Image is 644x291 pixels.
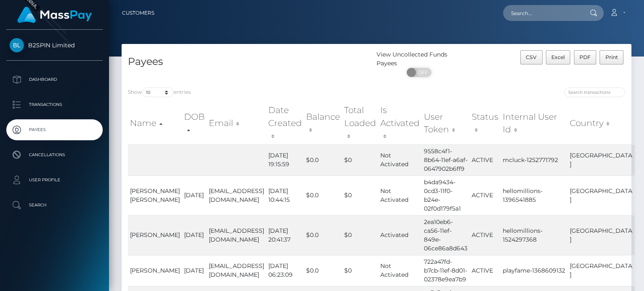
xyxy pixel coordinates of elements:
td: [PERSON_NAME] [128,215,182,255]
a: Payees [6,119,103,140]
span: CSV [526,54,537,60]
a: Customers [122,4,154,22]
th: User Token: activate to sort column ascending [422,102,470,144]
input: Search... [503,5,582,21]
th: Balance: activate to sort column ascending [304,102,342,144]
button: Excel [546,50,571,64]
th: Country: activate to sort column ascending [568,102,635,144]
td: [GEOGRAPHIC_DATA] [568,175,635,215]
p: Dashboard [10,73,99,86]
td: ACTIVE [470,144,501,175]
button: Print [600,50,623,64]
td: $0.0 [304,175,342,215]
td: [GEOGRAPHIC_DATA] [568,144,635,175]
td: Not Activated [378,255,422,286]
th: Is Activated: activate to sort column ascending [378,102,422,144]
div: View Uncollected Funds Payees [377,50,462,68]
td: [DATE] 19:15:59 [266,144,304,175]
td: 722a47fd-b7cb-11ef-8d01-02378e9ea7b9 [422,255,470,286]
img: B2SPIN Limited [10,38,24,52]
td: [DATE] 10:44:15 [266,175,304,215]
td: $0 [342,175,378,215]
td: hellomillions-1524297368 [501,215,568,255]
td: [EMAIL_ADDRESS][DOMAIN_NAME] [207,215,266,255]
input: Search transactions [564,88,625,97]
th: DOB: activate to sort column descending [182,102,207,144]
td: [GEOGRAPHIC_DATA] [568,255,635,286]
td: Not Activated [378,175,422,215]
td: Activated [378,215,422,255]
p: Payees [10,124,99,136]
td: $0.0 [304,144,342,175]
td: ACTIVE [470,215,501,255]
span: Excel [551,54,565,60]
td: [EMAIL_ADDRESS][DOMAIN_NAME] [207,255,266,286]
td: 2ea10eb6-ca56-11ef-849e-06ce86a8d643 [422,215,470,255]
span: OFF [411,68,432,77]
th: Total Loaded: activate to sort column ascending [342,102,378,144]
p: Transactions [10,98,99,111]
td: [PERSON_NAME] [128,255,182,286]
button: CSV [520,50,543,64]
th: Status: activate to sort column ascending [470,102,501,144]
td: [DATE] [182,255,207,286]
td: $0 [342,215,378,255]
td: b4da9434-0cd3-11f0-b24e-02f0d179f5a1 [422,175,470,215]
a: Transactions [6,94,103,115]
p: Search [10,199,99,211]
td: $0 [342,255,378,286]
a: Search [6,195,103,216]
td: ACTIVE [470,255,501,286]
span: PDF [579,54,591,60]
th: Name: activate to sort column ascending [128,102,182,144]
h4: Payees [128,54,370,69]
td: $0 [342,144,378,175]
td: ACTIVE [470,175,501,215]
td: $0.0 [304,215,342,255]
th: Date Created: activate to sort column ascending [266,102,304,144]
label: Show entries [128,88,191,97]
td: [DATE] [182,175,207,215]
td: playfame-1368609132 [501,255,568,286]
td: [GEOGRAPHIC_DATA] [568,215,635,255]
th: Internal User Id: activate to sort column ascending [501,102,568,144]
th: Email: activate to sort column ascending [207,102,266,144]
select: Showentries [142,88,174,97]
img: MassPay Logo [17,7,92,23]
td: mcluck-1252771792 [501,144,568,175]
td: [DATE] 06:23:09 [266,255,304,286]
td: hellomillions-1396541885 [501,175,568,215]
p: Cancellations [10,149,99,161]
span: B2SPIN Limited [6,41,103,49]
td: [EMAIL_ADDRESS][DOMAIN_NAME] [207,175,266,215]
td: Not Activated [378,144,422,175]
p: User Profile [10,174,99,186]
a: Dashboard [6,69,103,90]
td: [DATE] 20:41:37 [266,215,304,255]
a: Cancellations [6,144,103,165]
td: 9558c4f1-8b64-11ef-a6af-0647902b6ff9 [422,144,470,175]
button: PDF [574,50,597,64]
td: $0.0 [304,255,342,286]
td: [DATE] [182,215,207,255]
td: [PERSON_NAME] [PERSON_NAME] [128,175,182,215]
a: User Profile [6,170,103,191]
span: Print [605,54,618,60]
